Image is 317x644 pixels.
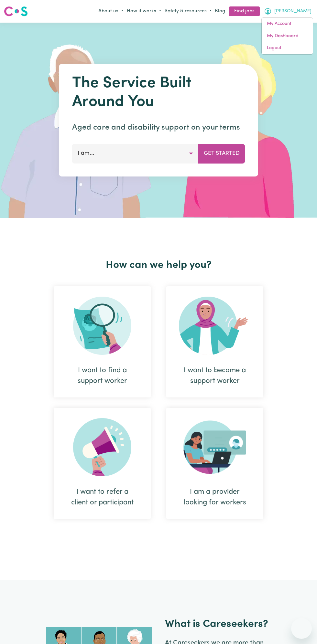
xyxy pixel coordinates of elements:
div: I am a provider looking for workers [182,487,248,508]
p: Aged care and disability support on your terms [72,122,245,133]
button: How it works [125,6,163,17]
img: Careseekers logo [4,5,28,17]
button: Safety & resources [163,6,213,17]
div: My Account [261,17,313,55]
a: My Dashboard [262,30,313,42]
h1: The Service Built Around You [72,74,245,111]
a: Logout [262,42,313,54]
h2: How can we help you? [46,259,271,271]
button: My Account [262,6,313,17]
a: Blog [213,6,226,16]
button: About us [97,6,125,17]
img: Refer [73,418,131,476]
button: I am... [72,144,199,163]
span: [PERSON_NAME] [274,8,312,15]
div: I want to refer a client or participant [54,408,151,519]
a: Find jobs [229,6,260,16]
div: I want to become a support worker [182,365,248,386]
img: Become Worker [179,297,251,355]
h2: What is Careseekers? [165,618,268,630]
iframe: Button to launch messaging window [291,618,312,639]
button: Get Started [198,144,245,163]
a: My Account [262,18,313,30]
div: I want to become a support worker [166,286,263,397]
div: I want to find a support worker [54,286,151,397]
div: I want to refer a client or participant [69,487,135,508]
img: Search [73,297,131,355]
div: I am a provider looking for workers [166,408,263,519]
div: I want to find a support worker [69,365,135,386]
a: Careseekers logo [4,4,28,19]
img: Provider [183,418,246,476]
